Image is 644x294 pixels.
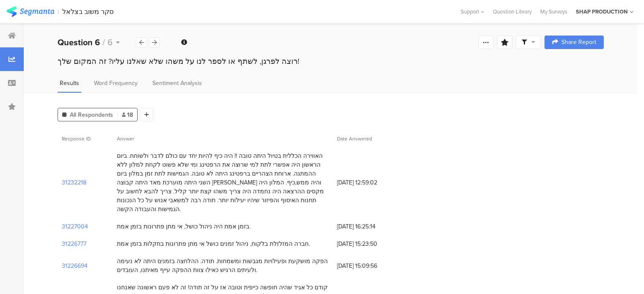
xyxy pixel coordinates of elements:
[337,239,405,248] span: [DATE] 15:23:50
[117,239,310,248] div: חברה המזלזלת בלקוח, ניהול זמנים כושל אי מתן פתרונות בתקלות בזמן אמת.
[117,151,329,214] div: האווירה הכללית בטיול היתה טובה !! היה כיף להיות יחד עם כולם לדבר ולשוחח. ביום הראשון היה אפשרי לת...
[117,257,329,275] div: הפקה מושקעת ופעילויות מגבשות ומשמחות. תודה. ההלחצה בזמנים היתה לא נעימה ולעיתים הרגיש כאילו צוות ...
[122,110,133,119] span: 18
[117,222,251,231] div: בזמן אמת היה ניהול כושל, אי מתן פתרונות בזמן אמת.
[62,178,86,187] section: 31232218
[58,36,100,49] b: Question 6
[62,135,91,143] span: Response ID
[6,6,54,17] img: segmanta logo
[337,135,372,143] span: Date Answered
[337,261,405,270] span: [DATE] 15:09:56
[117,135,134,143] span: Answer
[60,79,79,88] span: Results
[337,222,405,231] span: [DATE] 16:25:14
[461,5,484,18] div: Support
[108,36,113,49] span: 6
[576,8,627,16] div: SHAP PRODUCTION
[536,8,572,16] a: My Surveys
[102,36,105,49] span: /
[62,261,88,270] section: 31226694
[58,7,59,16] div: |
[70,110,113,119] span: All Respondents
[561,39,596,45] span: Share Report
[62,8,113,16] div: סקר משוב בצלאל
[337,178,405,187] span: [DATE] 12:59:02
[94,79,138,88] span: Word Frequency
[489,8,536,16] a: Question Library
[152,79,202,88] span: Sentiment Analysis
[62,239,86,248] section: 31226777
[58,56,604,67] div: רוצה לפרגן, לשתף או לספר לנו על משהו שלא שאלנו עליו? זה המקום שלך!
[62,222,88,231] section: 31227004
